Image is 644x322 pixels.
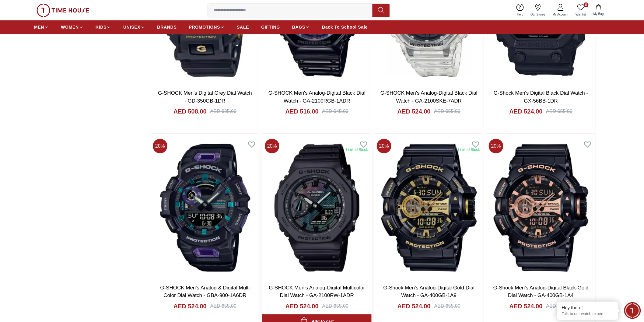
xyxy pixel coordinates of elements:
span: KIDS [96,24,107,30]
span: SALE [237,24,249,30]
a: G-SHOCK Men's Digital Grey Dial Watch - GD-350GB-1DR [158,90,252,104]
button: My Bag [590,3,607,17]
a: PROMOTIONS [189,22,225,33]
span: My Bag [591,12,606,16]
span: PROMOTIONS [189,24,220,30]
h4: AED 524.00 [397,302,431,310]
span: My Account [550,12,571,17]
a: G-SHOCK Men's Analog & Digital Multi Color Dial Watch - GBA-900-1A6DR [160,285,250,299]
span: BRANDS [157,24,177,30]
div: Limited Stock [458,147,480,152]
span: 20 % [377,139,391,153]
p: Talk to our watch expert! [562,311,614,317]
span: BAGS [292,24,305,30]
span: UNISEX [123,24,140,30]
a: G-Shock Men's Digital Black Dial Watch - GX-56BB-1DR [494,90,588,104]
a: Back To School Sale [322,22,368,33]
a: G-SHOCK Men's Analog-Digital Multicolor Dial Watch - GA-2100RW-1ADR [269,285,365,299]
div: AED 655.00 [322,303,348,310]
div: AED 655.00 [434,303,460,310]
a: G-SHOCK Men's Analog-Digital Black Dial Watch - GA-2100RGB-1ADR [268,90,366,104]
a: KIDS [96,22,111,33]
h4: AED 524.00 [397,107,431,116]
a: SALE [237,22,249,33]
a: Our Stores [527,2,549,18]
span: GIFTING [261,24,280,30]
span: Our Stores [528,12,548,17]
img: G-Shock Men's Analog-Digital Gold Dial Watch - GA-400GB-1A9 [374,136,484,279]
div: Hey there! [562,305,614,311]
a: BAGS [292,22,310,33]
div: AED 635.00 [210,108,236,115]
a: G-Shock Men's Analog-Digital Gold Dial Watch - GA-400GB-1A9 [383,285,475,299]
span: Back To School Sale [322,24,368,30]
h4: AED 524.00 [509,107,543,116]
a: BRANDS [157,22,177,33]
a: G-SHOCK Men's Analog-Digital Black Dial Watch - GA-2100SKE-7ADR [380,90,478,104]
h4: AED 516.00 [285,107,319,116]
a: UNISEX [123,22,145,33]
h4: AED 508.00 [173,107,207,116]
h4: AED 524.00 [285,302,319,310]
a: GIFTING [261,22,280,33]
div: AED 655.00 [434,108,460,115]
img: G-SHOCK Men's Analog-Digital Multicolor Dial Watch - GA-2100RW-1ADR [262,136,372,279]
h4: AED 524.00 [173,302,207,310]
div: Limited Stock [346,147,368,152]
a: 0Wishlist [572,2,590,18]
h4: AED 524.00 [509,302,543,310]
span: 20 % [489,139,503,153]
span: MEN [34,24,44,30]
div: AED 655.00 [546,303,572,310]
a: MEN [34,22,49,33]
div: Chat Widget [624,302,641,319]
img: G-Shock Men's Analog-Digital Black-Gold Dial Watch - GA-400GB-1A4 [486,136,596,279]
span: Wishlist [573,12,589,17]
div: AED 645.00 [322,108,348,115]
a: WOMEN [61,22,83,33]
span: 20 % [265,139,279,153]
img: G-SHOCK Men's Analog & Digital Multi Color Dial Watch - GBA-900-1A6DR [150,136,260,279]
img: ... [37,4,89,17]
div: AED 655.00 [546,108,572,115]
a: G-Shock Men's Analog-Digital Black-Gold Dial Watch - GA-400GB-1A4 [493,285,589,299]
span: WOMEN [61,24,79,30]
a: Help [513,2,527,18]
div: AED 655.00 [210,303,236,310]
span: 20 % [153,139,167,153]
span: Help [515,12,526,17]
span: 0 [584,2,589,7]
